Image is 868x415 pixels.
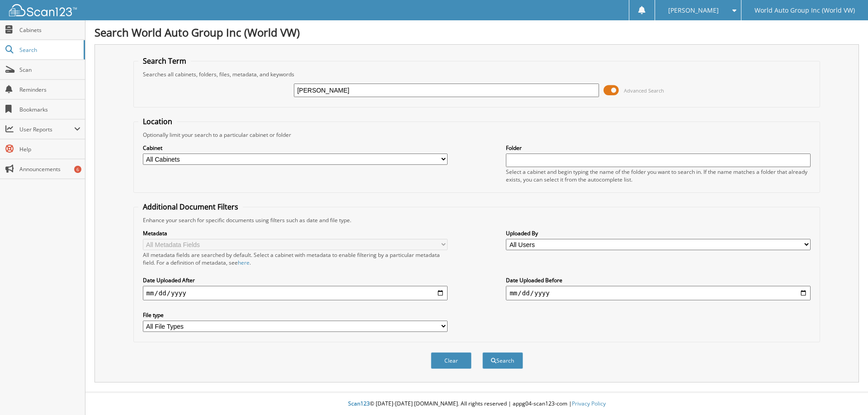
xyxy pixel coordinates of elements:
label: Folder [506,144,811,152]
div: Select a cabinet and begin typing the name of the folder you want to search in. If the name match... [506,168,811,183]
span: Scan123 [348,400,370,407]
span: Scan [19,66,80,74]
button: Search [482,352,523,369]
div: Enhance your search for specific documents using filters such as date and file type. [138,216,816,224]
button: Clear [431,352,472,369]
span: Reminders [19,86,80,93]
img: scan123-logo-white.svg [9,4,77,16]
label: Uploaded By [506,229,811,237]
div: © [DATE]-[DATE] [DOMAIN_NAME]. All rights reserved | appg04-scan123-com | [85,393,868,415]
div: All metadata fields are searched by default. Select a cabinet with metadata to enable filtering b... [143,251,448,266]
h1: Search World Auto Group Inc (World VW) [94,25,859,40]
span: Help [19,145,80,153]
span: Search [19,46,79,54]
span: World Auto Group Inc (World VW) [755,8,855,13]
input: start [143,286,448,300]
input: end [506,286,811,300]
label: Date Uploaded Before [506,276,811,284]
span: User Reports [19,126,74,133]
a: here [238,259,250,266]
span: Announcements [19,165,80,173]
label: File type [143,311,448,319]
legend: Location [138,117,177,126]
span: Advanced Search [624,87,664,94]
label: Date Uploaded After [143,276,448,284]
label: Metadata [143,229,448,237]
legend: Search Term [138,56,191,66]
div: Optionally limit your search to a particular cabinet or folder [138,131,816,139]
span: Cabinets [19,26,80,34]
legend: Additional Document Filters [138,202,243,212]
iframe: Chat Widget [823,372,868,415]
a: Privacy Policy [572,400,606,407]
span: Bookmarks [19,106,80,113]
div: Searches all cabinets, folders, files, metadata, and keywords [138,70,816,78]
label: Cabinet [143,144,448,152]
div: 6 [74,166,81,173]
span: [PERSON_NAME] [668,8,719,13]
